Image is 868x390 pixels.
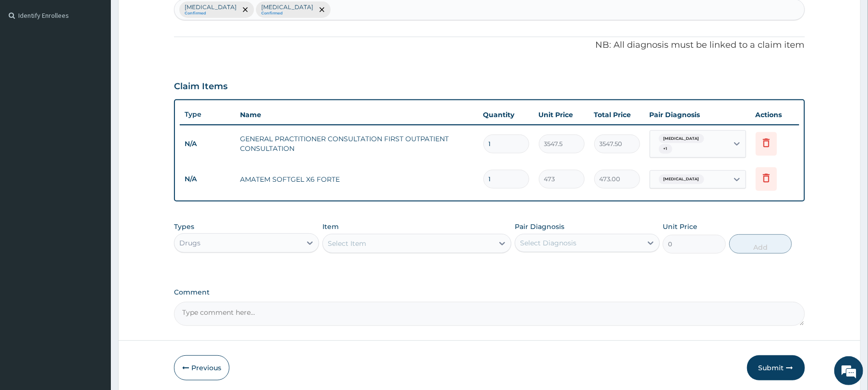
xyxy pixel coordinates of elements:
[261,3,313,11] p: [MEDICAL_DATA]
[729,234,792,254] button: Add
[241,5,250,14] span: remove selection option
[180,170,235,188] td: N/A
[318,5,326,14] span: remove selection option
[645,105,751,124] th: Pair Diagnosis
[534,105,589,124] th: Unit Price
[479,105,534,124] th: Quantity
[174,288,804,296] label: Comment
[235,105,478,124] th: Name
[174,81,227,92] h3: Claim Items
[751,105,799,124] th: Actions
[659,134,704,144] span: [MEDICAL_DATA]
[659,144,672,154] span: + 1
[180,135,235,153] td: N/A
[5,263,184,297] textarea: Type your message and hit 'Enter'
[50,54,162,67] div: Chat with us now
[261,11,313,16] small: Confirmed
[235,170,478,189] td: AMATEM SOFTGEL X6 FORTE
[235,129,478,158] td: GENERAL PRACTITIONER CONSULTATION FIRST OUTPATIENT CONSULTATION
[56,121,133,219] span: We're online!
[322,222,339,231] label: Item
[185,11,237,16] small: Confirmed
[18,48,39,72] img: d_794563401_company_1708531726252_794563401
[328,239,366,248] div: Select Item
[174,39,804,52] p: NB: All diagnosis must be linked to a claim item
[747,355,805,380] button: Submit
[174,355,229,380] button: Previous
[515,222,564,231] label: Pair Diagnosis
[174,223,194,231] label: Types
[180,106,235,123] th: Type
[158,5,181,28] div: Minimize live chat window
[179,238,200,248] div: Drugs
[520,238,576,248] div: Select Diagnosis
[663,222,697,231] label: Unit Price
[185,3,237,11] p: [MEDICAL_DATA]
[659,175,704,184] span: [MEDICAL_DATA]
[589,105,645,124] th: Total Price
